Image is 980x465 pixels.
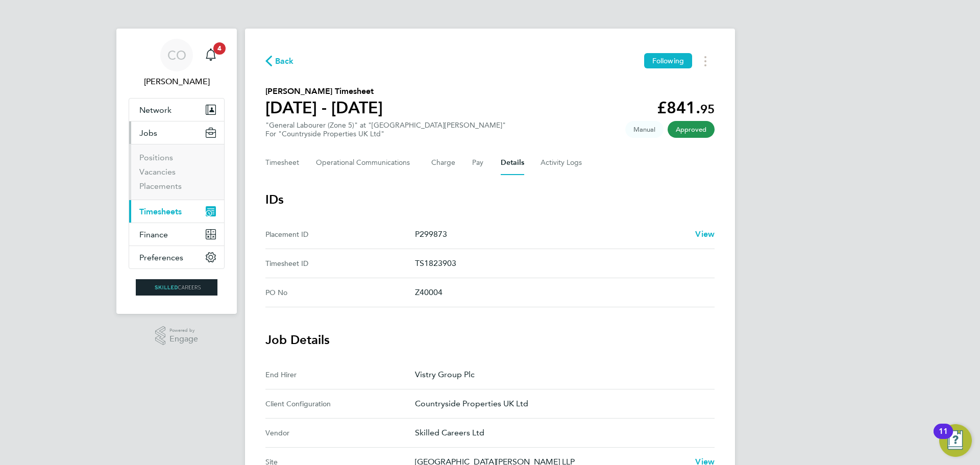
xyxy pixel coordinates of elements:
[129,76,225,88] span: Ciara O'Connell
[265,130,506,138] div: For "Countryside Properties UK Ltd"
[541,151,583,175] button: Activity Logs
[139,207,182,216] span: Timesheets
[129,200,224,223] button: Timesheets
[129,144,224,200] div: Jobs
[696,53,715,69] button: Timesheets Menu
[136,279,217,296] img: skilledcareers-logo-retina.png
[139,230,168,239] span: Finance
[116,29,237,314] nav: Main navigation
[139,128,157,138] span: Jobs
[265,85,383,97] h2: [PERSON_NAME] Timesheet
[415,228,687,240] p: P299873
[155,326,199,346] a: Powered byEngage
[129,39,225,88] a: CO[PERSON_NAME]
[265,332,715,348] h3: Job Details
[415,286,706,299] p: Z40004
[625,121,664,138] span: This timesheet was manually created.
[265,121,506,138] div: "General Labourer (Zone 5)" at "[GEOGRAPHIC_DATA][PERSON_NAME]"
[129,121,224,144] button: Jobs
[129,279,225,296] a: Go to home page
[139,181,182,191] a: Placements
[644,53,692,68] button: Following
[501,151,524,175] button: Details
[275,55,294,67] span: Back
[129,223,224,246] button: Finance
[265,427,415,439] div: Vendor
[265,228,415,240] div: Placement ID
[265,55,294,67] button: Back
[139,167,176,177] a: Vacancies
[431,151,456,175] button: Charge
[139,105,171,115] span: Network
[695,229,715,239] span: View
[415,427,706,439] p: Skilled Careers Ltd
[657,98,715,117] app-decimal: £841.
[415,369,706,381] p: Vistry Group Plc
[316,151,415,175] button: Operational Communications
[415,257,706,270] p: TS1823903
[265,191,715,208] h3: IDs
[139,253,183,262] span: Preferences
[167,48,186,62] span: CO
[472,151,484,175] button: Pay
[265,398,415,410] div: Client Configuration
[169,326,198,335] span: Powered by
[939,424,972,457] button: Open Resource Center, 11 new notifications
[695,228,715,240] a: View
[265,257,415,270] div: Timesheet ID
[939,431,948,445] div: 11
[129,99,224,121] button: Network
[700,102,715,116] span: 95
[139,153,173,162] a: Positions
[265,97,383,118] h1: [DATE] - [DATE]
[265,151,300,175] button: Timesheet
[652,56,684,65] span: Following
[265,369,415,381] div: End Hirer
[415,398,706,410] p: Countryside Properties UK Ltd
[213,42,226,55] span: 4
[169,335,198,344] span: Engage
[265,286,415,299] div: PO No
[129,246,224,268] button: Preferences
[201,39,221,71] a: 4
[668,121,715,138] span: This timesheet has been approved.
